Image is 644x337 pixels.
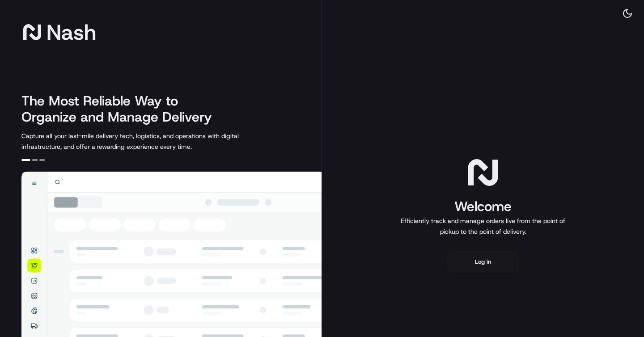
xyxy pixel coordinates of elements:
[447,251,519,273] button: Log in
[47,23,96,41] span: Nash
[397,215,569,237] p: Efficiently track and manage orders live from the point of pickup to the point of delivery.
[21,131,279,152] p: Capture all your last-mile delivery tech, logistics, and operations with digital infrastructure, ...
[397,198,569,215] h1: Welcome
[21,93,222,125] h2: The Most Reliable Way to Organize and Manage Delivery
